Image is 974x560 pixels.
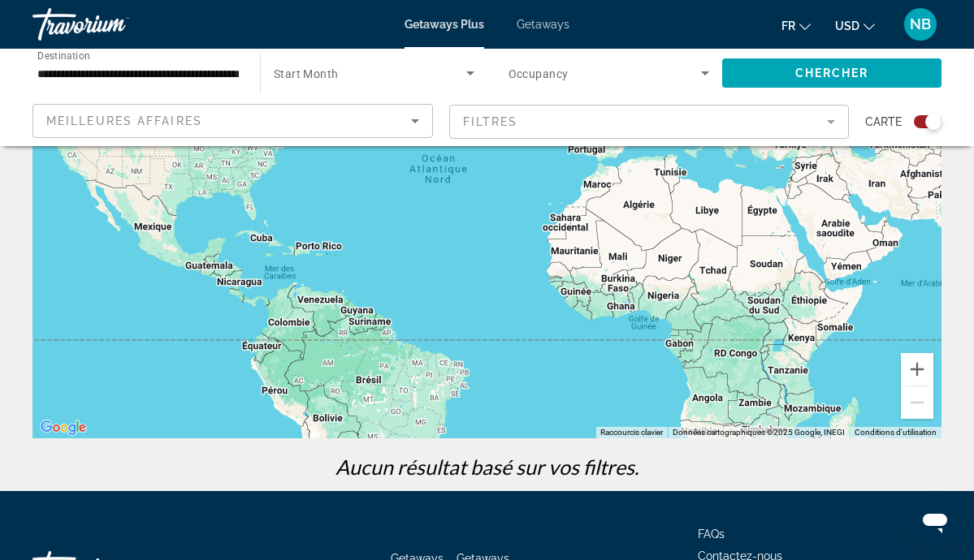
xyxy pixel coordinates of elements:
[673,428,845,437] span: Données cartographiques ©2025 Google, INEGI
[865,110,902,133] span: Carte
[37,417,90,438] img: Google
[46,111,419,131] mat-select: Sort by
[722,58,942,88] button: Chercher
[46,114,202,127] span: Meilleures affaires
[901,353,933,386] button: Zoom avant
[509,67,569,80] span: Occupancy
[405,18,484,31] a: Getaways Plus
[449,104,850,140] button: Filter
[899,7,942,41] button: User Menu
[37,417,90,438] a: Ouvrir cette zone dans Google Maps (dans une nouvelle fenêtre)
[855,428,937,437] a: Conditions d'utilisation (s'ouvre dans un nouvel onglet)
[517,18,569,31] a: Getaways
[600,427,663,438] button: Raccourcis clavier
[37,50,90,61] span: Destination
[835,14,875,37] button: Change currency
[835,19,859,32] span: USD
[32,3,195,45] a: Travorium
[698,528,725,541] a: FAQs
[24,454,950,479] p: Aucun résultat basé sur vos filtres.
[901,386,933,419] button: Zoom arrière
[909,495,961,547] iframe: Bouton de lancement de la fenêtre de messagerie
[910,16,931,32] span: NB
[274,67,339,80] span: Start Month
[781,14,811,37] button: Change language
[795,67,869,80] span: Chercher
[781,19,795,32] span: fr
